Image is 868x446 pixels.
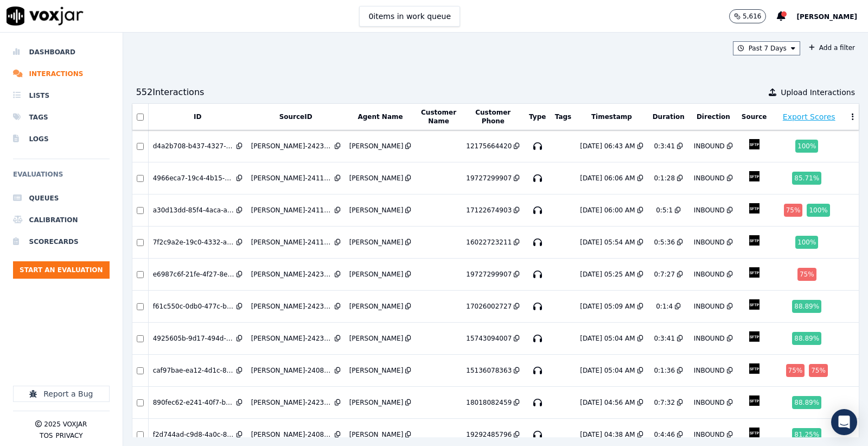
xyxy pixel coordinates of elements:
a: Calibration [13,209,110,231]
div: INBOUND [694,398,725,407]
button: SourceID [279,112,312,121]
div: 7f2c9a2e-19c0-4332-a188-11a35232ea9f [153,238,234,247]
div: [DATE] 04:56 AM [580,398,635,407]
div: 4966eca7-19c4-4b15-961b-9e720d582e72 [153,174,234,183]
div: 85.71 % [792,172,821,185]
div: INBOUND [694,366,725,375]
img: VOXJAR_FTP_icon [745,359,764,378]
button: Report a Bug [13,386,110,402]
button: Timestamp [591,112,632,121]
img: VOXJAR_FTP_icon [745,391,764,410]
button: 5,616 [729,9,766,23]
div: [PERSON_NAME] [349,238,404,247]
button: TOS [40,431,53,440]
a: Interactions [13,63,110,85]
a: Lists [13,85,110,106]
div: [DATE] 06:00 AM [580,206,635,215]
div: 18018082459 [466,398,512,407]
div: 0:5:36 [654,238,675,247]
div: 100 % [795,140,818,153]
div: INBOUND [694,142,725,150]
div: [DATE] 05:09 AM [580,302,635,311]
img: VOXJAR_FTP_icon [745,263,764,282]
a: Tags [13,106,110,128]
div: f2d744ad-c9d8-4a0c-85a9-0d6adb85ec17 [153,430,234,439]
button: Tags [555,112,571,121]
button: Upload Interactions [769,87,855,98]
div: [PERSON_NAME] [349,270,404,279]
button: Direction [697,112,730,121]
button: Add a filter [805,41,859,54]
div: d4a2b708-b437-4327-bd8b-cdad9ba27ccc [153,142,234,150]
div: 75 % [786,364,805,377]
span: [PERSON_NAME] [796,13,857,21]
img: VOXJAR_FTP_icon [745,295,764,314]
div: [PERSON_NAME]-2408-19292485796-19292485796-20250714203845 [251,430,333,439]
div: INBOUND [694,270,725,279]
button: 0items in work queue [359,6,460,27]
div: [DATE] 05:04 AM [580,366,635,375]
div: INBOUND [694,334,725,343]
li: Queues [13,187,110,209]
div: 0:3:41 [654,142,675,150]
div: 19292485796 [466,430,512,439]
div: 17122674903 [466,206,512,215]
div: 19727299907 [466,270,512,279]
button: [PERSON_NAME] [796,10,868,23]
button: Agent Name [358,112,403,121]
div: [PERSON_NAME]-2423-17026002727-17026002727-20250714210930 [251,302,333,311]
div: [DATE] 05:04 AM [580,334,635,343]
div: [PERSON_NAME] [349,430,404,439]
button: Export Scores [783,111,835,122]
div: e6987c6f-21fe-4f27-8e73-1311cb7780a3 [153,270,234,279]
div: INBOUND [694,174,725,183]
div: INBOUND [694,430,725,439]
div: [PERSON_NAME]-2423-15743094007-15743094007-20250714210447 [251,334,333,343]
div: 0:5:1 [656,206,673,215]
div: [DATE] 05:25 AM [580,270,635,279]
div: 0:1:4 [656,302,673,311]
div: [DATE] 06:43 AM [580,142,635,150]
button: Privacy [56,431,83,440]
div: 75 % [809,364,828,377]
div: 0:4:46 [654,430,675,439]
div: 12175664420 [466,142,512,150]
div: 0:7:27 [654,270,675,279]
div: 0:7:32 [654,398,675,407]
div: [PERSON_NAME]-2423-19727299907-19727299907-20250714212535 [251,270,333,279]
div: [DATE] 06:06 AM [580,174,635,183]
img: VOXJAR_FTP_icon [745,231,764,250]
p: 5,616 [743,12,761,21]
li: Dashboard [13,41,110,63]
div: [PERSON_NAME] [349,206,404,215]
div: 75 % [797,268,816,281]
div: 88.89 % [792,396,821,409]
button: Past 7 Days [733,41,800,55]
div: 100 % [807,204,829,217]
div: 100 % [795,236,818,249]
button: Start an Evaluation [13,261,110,279]
div: 890fec62-e241-40f7-b683-6fef31d40b8a [153,398,234,407]
div: [PERSON_NAME]-2411-17122674903-17122674903-20250714220036 [251,206,333,215]
div: INBOUND [694,206,725,215]
div: 19727299907 [466,174,512,183]
div: [PERSON_NAME]-2423-12175664420-12175664420-20250714224351 [251,142,333,150]
img: VOXJAR_FTP_icon [745,135,764,154]
p: 2025 Voxjar [44,420,87,429]
div: [PERSON_NAME] [349,366,404,375]
div: [PERSON_NAME]-2411-19727299907-19727299907-20250714220642 [251,174,333,183]
button: Customer Name [420,108,457,125]
div: 0:1:28 [654,174,675,183]
div: [PERSON_NAME]-2408-15136078363-15136078363-20250714210443 [251,366,333,375]
img: voxjar logo [7,7,84,26]
div: [PERSON_NAME] [349,334,404,343]
div: 75 % [784,204,803,217]
li: Scorecards [13,231,110,253]
div: 4925605b-9d17-494d-8227-d4fb1905ab0c [153,334,234,343]
div: [PERSON_NAME]-2411-16022723211-16022723211-20250714215416 [251,238,333,247]
div: 17026002727 [466,302,512,311]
